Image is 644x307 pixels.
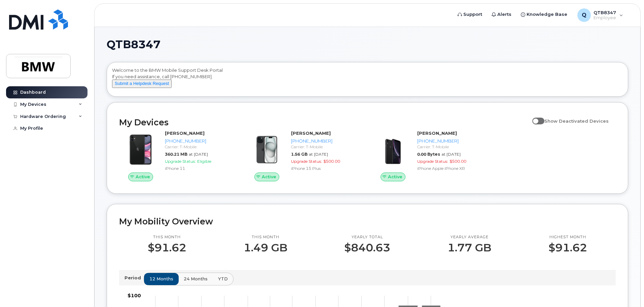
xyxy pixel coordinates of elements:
[441,152,461,157] span: at [DATE]
[165,144,235,150] div: Carrier: T-Mobile
[218,276,228,282] span: YTD
[119,117,529,127] h2: My Devices
[417,152,440,157] span: 0.00 Bytes
[388,174,402,180] span: Active
[548,235,587,240] p: Highest month
[136,174,150,180] span: Active
[448,235,491,240] p: Yearly average
[165,130,205,136] strong: [PERSON_NAME]
[112,81,172,86] a: Submit a Helpdesk Request
[615,278,639,302] iframe: Messenger Launcher
[291,130,331,136] strong: [PERSON_NAME]
[262,174,276,180] span: Active
[377,133,409,166] img: image20231002-3703462-1qb80zy.jpeg
[448,242,491,254] p: 1.77 GB
[291,152,308,157] span: 1.56 GB
[189,152,208,157] span: at [DATE]
[323,159,340,164] span: $500.00
[244,235,287,240] p: This month
[544,118,609,124] span: Show Deactivated Devices
[245,130,363,181] a: Active[PERSON_NAME][PHONE_NUMBER]Carrier: T-Mobile1.56 GBat [DATE]Upgrade Status:$500.00iPhone 15...
[371,130,490,181] a: Active[PERSON_NAME][PHONE_NUMBER]Carrier: T-Mobile0.00 Bytesat [DATE]Upgrade Status:$500.00iPhone...
[291,165,361,171] div: iPhone 15 Plus
[124,133,157,166] img: iPhone_11.jpg
[124,275,144,281] p: Period
[165,152,187,157] span: 360.21 MB
[119,130,237,181] a: Active[PERSON_NAME][PHONE_NUMBER]Carrier: T-Mobile360.21 MBat [DATE]Upgrade Status:EligibleiPhone 11
[548,242,587,254] p: $91.62
[309,152,328,157] span: at [DATE]
[148,242,186,254] p: $91.62
[165,138,235,144] div: [PHONE_NUMBER]
[184,276,208,282] span: 24 months
[291,138,361,144] div: [PHONE_NUMBER]
[112,80,172,88] button: Submit a Helpdesk Request
[417,159,448,164] span: Upgrade Status:
[291,144,361,150] div: Carrier: T-Mobile
[532,115,538,120] input: Show Deactivated Devices
[344,235,390,240] p: Yearly total
[417,138,487,144] div: [PHONE_NUMBER]
[165,165,235,171] div: iPhone 11
[417,165,487,171] div: iPhone Apple iPhone XR
[417,130,457,136] strong: [PERSON_NAME]
[344,242,390,254] p: $840.63
[244,242,287,254] p: 1.49 GB
[148,235,186,240] p: This month
[251,133,283,166] img: iPhone_15_Black.png
[107,39,160,50] span: QTB8347
[291,159,322,164] span: Upgrade Status:
[128,293,141,299] tspan: $100
[112,67,623,94] div: Welcome to the BMW Mobile Support Desk Portal If you need assistance, call [PHONE_NUMBER].
[450,159,466,164] span: $500.00
[165,159,196,164] span: Upgrade Status:
[417,144,487,150] div: Carrier: T-Mobile
[119,216,616,226] h2: My Mobility Overview
[197,159,211,164] span: Eligible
